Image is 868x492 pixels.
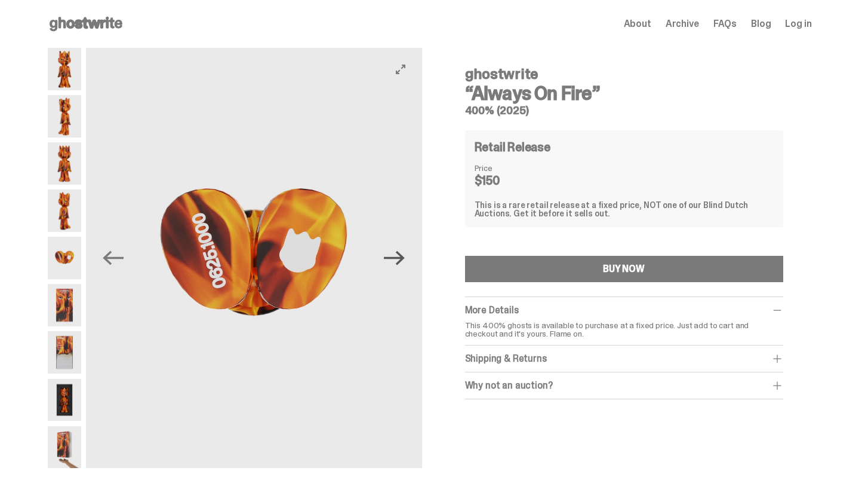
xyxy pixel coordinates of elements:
[86,48,422,468] img: Always-On-Fire---Website-Archive.2490X.png
[100,245,127,271] button: Previous
[624,19,651,29] a: About
[713,19,737,29] a: FAQs
[785,19,811,29] a: Log in
[48,426,81,469] img: Always-On-Fire---Website-Archive.2522XX.png
[393,62,408,77] button: View full-screen
[465,321,783,338] p: This 400% ghosts is available to purchase at a fixed price. Just add to cart and checkout and it'...
[475,175,534,187] dd: $150
[48,331,81,374] img: Always-On-Fire---Website-Archive.2494X.png
[48,284,81,326] img: Always-On-Fire---Website-Archive.2491X.png
[475,141,550,153] h4: Retail Release
[381,245,408,271] button: Next
[465,256,783,282] button: BUY NOW
[48,142,81,185] img: Always-On-Fire---Website-Archive.2487X.png
[465,353,783,365] div: Shipping & Returns
[465,84,783,103] h3: “Always On Fire”
[48,237,81,279] img: Always-On-Fire---Website-Archive.2490X.png
[48,190,81,232] img: Always-On-Fire---Website-Archive.2489X.png
[751,19,771,29] a: Blog
[465,67,783,81] h4: ghostwrite
[48,48,81,90] img: Always-On-Fire---Website-Archive.2484X.png
[48,95,81,137] img: Always-On-Fire---Website-Archive.2485X.png
[666,19,699,29] a: Archive
[465,304,519,316] span: More Details
[48,379,81,421] img: Always-On-Fire---Website-Archive.2497X.png
[465,380,783,392] div: Why not an auction?
[475,164,534,172] dt: Price
[475,201,774,218] div: This is a rare retail release at a fixed price, NOT one of our Blind Dutch Auctions. Get it befor...
[603,264,645,274] div: BUY NOW
[465,105,783,116] h5: 400% (2025)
